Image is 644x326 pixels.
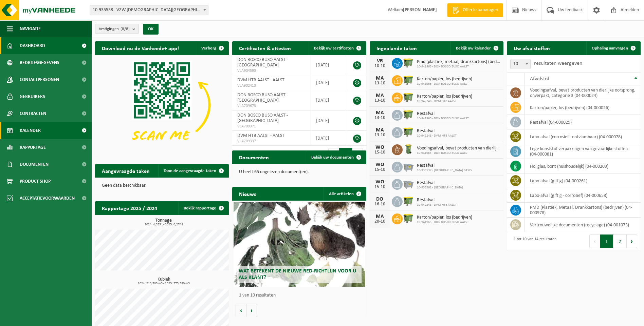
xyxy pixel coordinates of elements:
[309,41,366,55] a: Bekijk uw certificaten
[373,185,387,189] div: 15-10
[373,116,387,120] div: 13-10
[373,145,387,150] div: WO
[236,304,246,317] button: Vorige
[232,41,298,55] h2: Certificaten & attesten
[20,105,46,122] span: Contracten
[417,111,469,117] span: Restafval
[403,161,414,172] img: WB-2500-GAL-GY-01
[311,75,345,90] td: [DATE]
[90,5,208,15] span: 10-935538 - VZW PRIESTER DAENS COLLEGE - AALST
[417,128,457,134] span: Restafval
[232,150,276,164] h2: Documenten
[237,103,305,109] span: VLA709673
[525,159,641,174] td: hol glas, bont (huishoudelijk) (04-000209)
[510,234,556,249] div: 1 tot 10 van 14 resultaten
[20,139,46,156] span: Rapportage
[525,188,641,203] td: labo-afval (giftig - corrosief) (04-000658)
[246,304,257,317] button: Volgende
[373,81,387,86] div: 13-10
[232,187,263,200] h2: Nieuws
[373,133,387,138] div: 13-10
[403,178,414,189] img: WB-2500-GAL-GY-01
[239,268,356,280] span: Wat betekent de nieuwe RED-richtlijn voor u als klant?
[403,57,414,68] img: WB-1100-HPE-GN-50
[20,122,41,139] span: Kalender
[373,197,387,202] div: DO
[456,46,491,50] span: Bekijk uw kalender
[530,76,549,82] span: Afvalstof
[314,46,354,50] span: Bekijk uw certificaten
[461,7,500,14] span: Offerte aanvragen
[121,27,130,31] count: (8/8)
[373,58,387,64] div: VR
[450,41,503,55] a: Bekijk uw kalender
[234,202,365,287] a: Wat betekent de nieuwe RED-richtlijn voor u als klant?
[237,124,305,129] span: VLA709371
[373,93,387,98] div: MA
[311,55,345,75] td: [DATE]
[196,41,228,55] button: Verberg
[525,174,641,188] td: labo-afval (giftig) (04-000261)
[311,155,354,160] span: Bekijk uw documenten
[20,88,45,105] span: Gebruikers
[98,277,229,285] h3: Kubiek
[178,201,228,215] a: Bekijk rapportage
[534,61,582,66] label: resultaten weergeven
[417,168,472,172] span: 10-935537 - [GEOGRAPHIC_DATA] BASIS
[403,195,414,207] img: WB-1100-HPE-GN-50
[324,187,366,201] a: Alle artikelen
[613,235,627,248] button: 2
[507,41,557,55] h2: Uw afvalstoffen
[417,117,469,121] span: 10-941965 - DON BOSCO BUSO AALST
[417,198,457,203] span: Restafval
[525,218,641,232] td: vertrouwelijke documenten (recyclage) (04-001073)
[20,156,49,173] span: Documenten
[417,65,500,69] span: 10-941965 - DON BOSCO BUSO AALST
[20,71,59,88] span: Contactpersonen
[237,68,305,74] span: VLA904593
[417,82,472,86] span: 10-941965 - DON BOSCO BUSO AALST
[98,282,229,285] span: 2024: 210,700 m3 - 2025: 375,380 m3
[239,293,363,298] p: 1 van 10 resultaten
[403,7,437,13] strong: [PERSON_NAME]
[373,214,387,219] div: MA
[373,110,387,116] div: MA
[373,150,387,155] div: 15-10
[417,94,472,99] span: Karton/papier, los (bedrijven)
[417,146,500,151] span: Voedingsafval, bevat producten van dierlijke oorsprong, onverpakt, categorie 3
[158,164,228,178] a: Toon de aangevraagde taken
[373,162,387,167] div: WO
[403,126,414,138] img: WB-1100-HPE-GN-50
[586,41,640,55] a: Ophaling aanvragen
[20,54,59,71] span: Bedrijfsgegevens
[95,24,139,34] button: Vestigingen(8/8)
[403,143,414,155] img: WB-0140-HPE-GN-50
[525,203,641,218] td: PMD (Plastiek, Metaal, Drankkartons) (bedrijven) (04-000978)
[525,100,641,115] td: karton/papier, los (bedrijven) (04-000026)
[417,99,472,103] span: 10-942248 - DVM HTB AALST
[417,220,472,224] span: 10-941965 - DON BOSCO BUSO AALST
[237,139,305,144] span: VLA709337
[370,41,424,55] h2: Ingeplande taken
[20,173,51,190] span: Product Shop
[237,133,284,138] span: DVM HTB AALST - AALST
[20,20,41,37] span: Navigatie
[417,215,472,220] span: Karton/papier, los (bedrijven)
[306,150,366,164] a: Bekijk uw documenten
[99,24,130,34] span: Vestigingen
[447,3,503,17] a: Offerte aanvragen
[403,74,414,86] img: WB-1100-HPE-GN-50
[20,190,75,207] span: Acceptatievoorwaarden
[417,151,500,155] span: 10-941965 - DON BOSCO BUSO AALST
[511,59,530,69] span: 10
[373,98,387,103] div: 13-10
[403,109,414,120] img: WB-1100-HPE-GN-50
[239,170,359,175] p: U heeft 65 ongelezen document(en).
[373,179,387,185] div: WO
[95,201,164,215] h2: Rapportage 2025 / 2024
[373,76,387,81] div: MA
[311,110,345,131] td: [DATE]
[600,235,613,248] button: 1
[592,46,628,50] span: Ophaling aanvragen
